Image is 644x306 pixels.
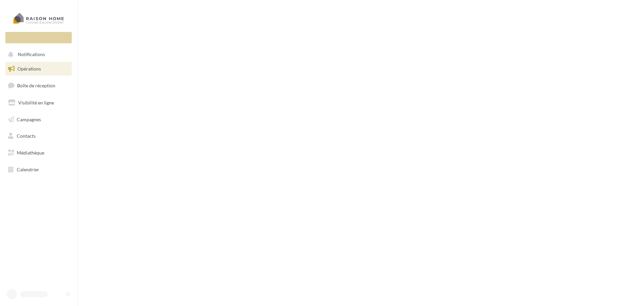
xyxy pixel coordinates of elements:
span: Notifications [18,52,45,57]
a: Opérations [4,62,73,76]
span: Contacts [17,133,36,139]
span: Campagnes [17,116,41,122]
span: Boîte de réception [17,83,55,88]
a: Visibilité en ligne [4,96,73,110]
div: Nouvelle campagne [5,32,72,43]
a: Boîte de réception [4,78,73,93]
span: Calendrier [17,167,39,172]
span: Médiathèque [17,150,44,156]
a: Calendrier [4,163,73,177]
span: Opérations [17,66,41,72]
a: Contacts [4,129,73,143]
span: Visibilité en ligne [18,100,54,105]
a: Médiathèque [4,146,73,160]
a: Campagnes [4,113,73,127]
